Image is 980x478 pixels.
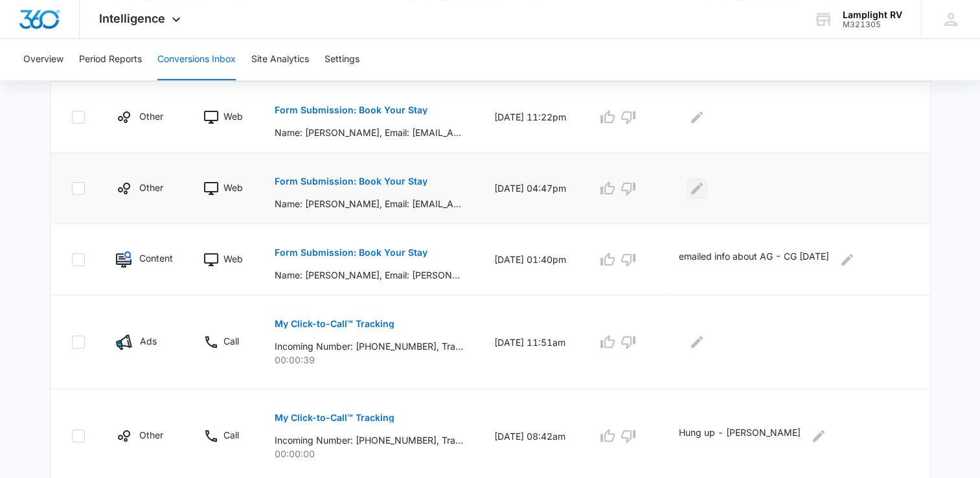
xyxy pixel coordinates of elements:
[223,428,239,442] p: Call
[275,433,463,447] p: Incoming Number: [PHONE_NUMBER], Tracking Number: [PHONE_NUMBER], Ring To: [PHONE_NUMBER], Caller...
[843,10,902,20] div: account name
[687,107,707,128] button: Edit Comments
[843,20,902,29] div: account id
[275,197,463,211] p: Name: [PERSON_NAME], Email: [EMAIL_ADDRESS][DOMAIN_NAME], How can we help?: Curious to availabili...
[275,319,394,328] p: My Click-to-Call™ Tracking
[79,39,142,80] button: Period Reports
[808,426,829,446] button: Edit Comments
[275,402,394,433] button: My Click-to-Call™ Tracking
[139,251,172,265] p: Content
[99,12,165,25] span: Intelligence
[223,252,243,266] p: Web
[275,166,427,197] button: Form Submission: Book Your Stay
[479,295,582,389] td: [DATE] 11:51am
[679,249,829,270] p: emailed info about AG - CG [DATE]
[837,249,858,270] button: Edit Comments
[479,224,582,295] td: [DATE] 01:40pm
[687,178,707,199] button: Edit Comments
[23,39,63,80] button: Overview
[275,126,463,139] p: Name: [PERSON_NAME], Email: [EMAIL_ADDRESS][DOMAIN_NAME], Phone: [PHONE_NUMBER], How can we help?...
[223,181,243,194] p: Web
[223,334,239,348] p: Call
[139,428,163,442] p: Other
[139,109,163,123] p: Other
[275,308,394,339] button: My Click-to-Call™ Tracking
[679,426,801,446] p: Hung up - [PERSON_NAME]
[275,177,427,186] p: Form Submission: Book Your Stay
[275,447,463,461] p: 00:00:00
[275,106,427,115] p: Form Submission: Book Your Stay
[479,153,582,224] td: [DATE] 04:47pm
[157,39,236,80] button: Conversions Inbox
[687,332,707,352] button: Edit Comments
[139,181,163,194] p: Other
[275,413,394,422] p: My Click-to-Call™ Tracking
[275,95,427,126] button: Form Submission: Book Your Stay
[325,39,359,80] button: Settings
[251,39,309,80] button: Site Analytics
[275,268,463,282] p: Name: [PERSON_NAME], Email: [PERSON_NAME][EMAIL_ADDRESS][PERSON_NAME][DOMAIN_NAME], Phone: [PHONE...
[275,237,427,268] button: Form Submission: Book Your Stay
[223,109,243,123] p: Web
[275,339,463,353] p: Incoming Number: [PHONE_NUMBER], Tracking Number: [PHONE_NUMBER], Ring To: [PHONE_NUMBER], Caller...
[479,82,582,153] td: [DATE] 11:22pm
[275,353,463,367] p: 00:00:39
[275,248,427,257] p: Form Submission: Book Your Stay
[140,334,157,348] p: Ads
